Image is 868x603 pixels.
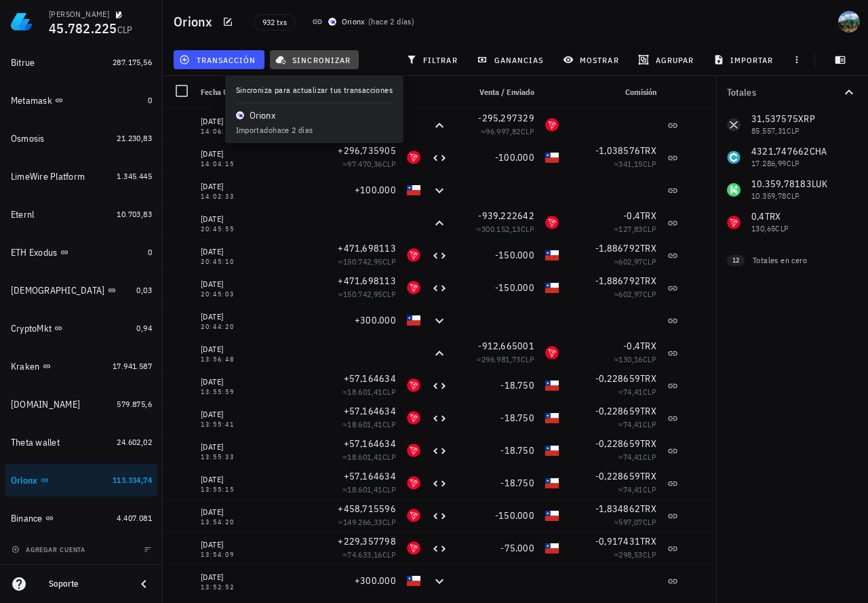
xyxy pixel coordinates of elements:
[557,50,627,69] button: mostrar
[262,15,287,30] span: 932 txs
[201,440,244,454] div: [DATE]
[201,389,244,395] div: 13:55:59
[545,248,559,262] div: CLP-icon
[347,484,382,494] span: 18.601,41
[344,437,397,450] span: +57,164634
[201,421,244,428] div: 13:55:41
[136,285,152,295] span: 0,03
[11,399,80,410] div: [DOMAIN_NAME]
[117,513,152,523] span: 4.407.081
[407,313,420,327] div: CLP-icon
[11,475,38,486] div: Orionx
[371,16,411,26] span: hace 2 días
[278,54,351,65] span: sincronizar
[328,18,336,26] img: orionx
[14,545,85,554] span: agregar cuenta
[201,551,244,558] div: 13:54:09
[136,323,152,333] span: 0,94
[618,354,642,364] span: 130,16
[595,242,640,254] span: -1,886792
[566,54,619,65] span: mostrar
[545,444,559,457] div: CLP-icon
[643,354,656,364] span: CLP
[201,87,237,97] span: Fecha UTC
[201,226,244,233] div: 20:45:55
[407,509,420,522] div: TRX-icon
[640,503,656,515] span: TRX
[338,242,396,254] span: +471,698113
[11,209,35,220] div: Eternl
[201,258,244,265] div: 20:45:10
[5,350,157,383] a: Kraken 17.941.587
[201,486,244,493] div: 13:55:15
[623,340,640,352] span: -0,4
[315,76,401,109] div: Compra / Recibido
[643,224,656,234] span: CLP
[201,212,244,226] div: [DATE]
[595,372,640,385] span: -0,228659
[479,54,543,65] span: ganancias
[49,579,125,589] div: Soporte
[481,224,521,234] span: 300.152,13
[614,289,656,299] span: ≈
[478,210,534,222] span: -939,222642
[201,161,244,168] div: 14:04:15
[113,475,152,485] span: 113.334,74
[481,354,521,364] span: 296.981,73
[545,378,559,392] div: CLP-icon
[595,144,640,157] span: -1,038576
[201,519,244,526] div: 13:54:20
[338,503,396,515] span: +458,715596
[407,574,420,587] div: CLP-icon
[640,340,656,352] span: TRX
[643,549,656,560] span: CLP
[355,314,396,326] span: +300.000
[753,254,830,267] div: Totales en cero
[727,87,841,97] div: Totales
[643,419,656,429] span: CLP
[614,517,656,527] span: ≈
[545,346,559,359] div: TRX-icon
[618,419,656,429] span: ≈
[201,343,244,356] div: [DATE]
[5,84,157,117] a: Metamask 0
[382,517,396,527] span: CLP
[11,323,52,334] div: CryptoMkt
[623,210,640,222] span: -0,4
[495,151,534,163] span: -100.000
[477,354,534,364] span: ≈
[495,281,534,294] span: -150.000
[201,473,244,486] div: [DATE]
[382,549,396,560] span: CLP
[347,549,382,560] span: 74.633,16
[11,133,45,144] div: Osmosis
[201,375,244,389] div: [DATE]
[478,340,534,352] span: -912,665001
[5,46,157,79] a: Bitrue 287.175,56
[407,444,420,457] div: TRX-icon
[201,193,244,200] div: 14:02:33
[117,399,152,409] span: 579.875,6
[640,535,656,547] span: TRX
[347,452,382,462] span: 18.601,41
[347,387,382,397] span: 18.601,41
[201,128,244,135] div: 14:06:05
[11,11,33,33] img: LedgiFi
[201,310,244,324] div: [DATE]
[401,50,466,69] button: filtrar
[545,411,559,425] div: CLP-icon
[407,151,420,164] div: TRX-icon
[11,437,60,448] div: Theta wallet
[342,549,396,560] span: ≈
[618,517,642,527] span: 597,07
[407,411,420,425] div: TRX-icon
[407,541,420,555] div: TRX-icon
[595,535,640,547] span: -0,917431
[201,115,244,128] div: [DATE]
[545,476,559,490] div: CLP-icon
[148,247,152,257] span: 0
[382,419,396,429] span: CLP
[382,387,396,397] span: CLP
[618,387,656,397] span: ≈
[407,183,420,197] div: CLP-icon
